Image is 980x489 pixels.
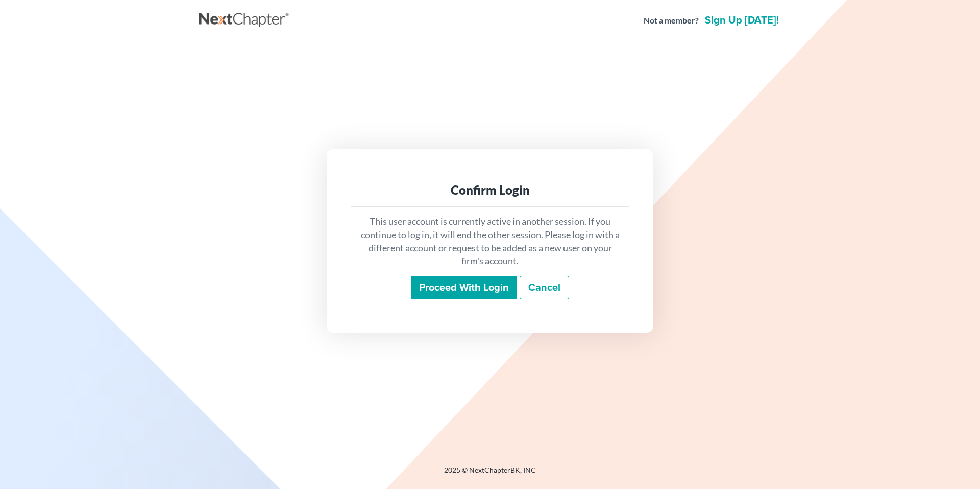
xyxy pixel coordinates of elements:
p: This user account is currently active in another session. If you continue to log in, it will end ... [359,215,621,268]
a: Sign up [DATE]! [703,15,781,26]
input: Proceed with login [411,276,517,299]
a: Cancel [520,276,569,299]
strong: Not a member? [644,15,699,27]
div: Confirm Login [359,182,621,198]
div: 2025 © NextChapterBK, INC [199,465,781,483]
